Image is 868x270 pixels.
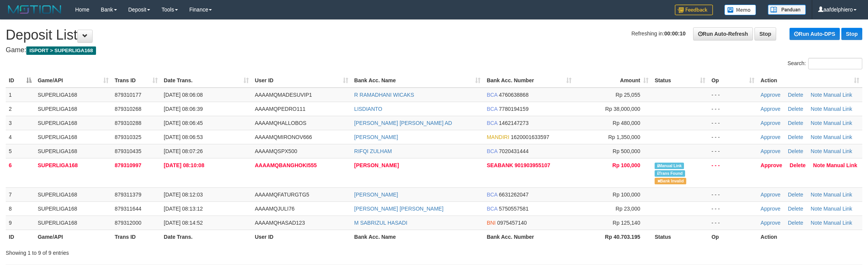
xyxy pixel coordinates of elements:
th: Bank Acc. Name [351,230,484,244]
span: Copy 6631262047 to clipboard [499,192,528,198]
td: - - - [708,130,757,144]
td: SUPERLIGA168 [35,130,112,144]
a: Delete [788,106,803,112]
span: BCA [487,120,497,126]
img: MOTION_logo.png [6,4,64,15]
span: [DATE] 08:13:12 [164,206,203,212]
td: 4 [6,130,35,144]
a: Stop [754,27,776,40]
span: Rp 500,000 [613,148,640,154]
a: Approve [761,134,780,140]
img: Feedback.jpg [675,5,713,15]
span: 879311379 [115,192,141,198]
td: 6 [6,158,35,187]
a: Delete [790,162,806,168]
td: SUPERLIGA168 [35,88,112,102]
a: Note [811,220,822,226]
td: - - - [708,158,757,187]
span: BCA [487,148,497,154]
span: 879310288 [115,120,141,126]
a: [PERSON_NAME] [PERSON_NAME] AD [354,120,452,126]
th: Rp 40.703.195 [575,230,652,244]
a: [PERSON_NAME] [PERSON_NAME] [354,206,444,212]
a: Manual Link [823,206,852,212]
img: Button%20Memo.svg [724,5,756,15]
a: Note [811,148,822,154]
a: Manual Link [823,92,852,98]
a: Approve [761,206,780,212]
td: SUPERLIGA168 [35,116,112,130]
a: Note [811,192,822,198]
th: User ID [252,230,351,244]
span: Rp 100,000 [612,162,640,168]
a: Delete [788,92,803,98]
th: Action: activate to sort column ascending [757,73,862,88]
span: SEABANK [487,162,513,168]
span: AAAAMQMIRONOV666 [255,134,312,140]
td: SUPERLIGA168 [35,187,112,201]
a: Delete [788,148,803,154]
span: MANDIRI [487,134,509,140]
span: 879310268 [115,106,141,112]
span: AAAAMQSPX500 [255,148,297,154]
a: LISDIANTO [354,106,383,112]
th: Date Trans.: activate to sort column ascending [161,73,252,88]
a: Manual Link [823,192,852,198]
td: 5 [6,144,35,158]
span: Bank is not match [655,178,686,184]
span: [DATE] 08:06:53 [164,134,203,140]
a: Note [813,162,825,168]
span: [DATE] 08:14:52 [164,220,203,226]
span: Copy 5750557581 to clipboard [499,206,528,212]
a: Delete [788,206,803,212]
span: [DATE] 08:06:45 [164,120,203,126]
span: Rp 480,000 [613,120,640,126]
th: Op [708,230,757,244]
a: Approve [761,120,780,126]
span: Rp 125,140 [613,220,640,226]
a: Approve [761,106,780,112]
td: SUPERLIGA168 [35,201,112,216]
td: - - - [708,102,757,116]
span: Copy 7780194159 to clipboard [499,106,528,112]
span: BCA [487,206,497,212]
span: [DATE] 08:12:03 [164,192,203,198]
span: [DATE] 08:06:39 [164,106,203,112]
span: BNI [487,220,495,226]
a: [PERSON_NAME] [354,162,399,168]
span: 879310177 [115,92,141,98]
th: ID: activate to sort column descending [6,73,35,88]
td: SUPERLIGA168 [35,144,112,158]
td: 7 [6,187,35,201]
td: SUPERLIGA168 [35,102,112,116]
span: Similar transaction found [655,170,685,177]
h4: Game: [6,46,862,54]
a: Note [811,92,822,98]
th: Op: activate to sort column ascending [708,73,757,88]
span: BCA [487,106,497,112]
td: - - - [708,216,757,230]
label: Search: [788,58,862,69]
span: Copy 7020431444 to clipboard [499,148,528,154]
td: - - - [708,116,757,130]
span: Rp 25,055 [616,92,641,98]
a: [PERSON_NAME] [354,134,398,140]
th: Game/API [35,230,112,244]
th: Status [652,230,708,244]
a: Approve [761,192,780,198]
span: [DATE] 08:07:26 [164,148,203,154]
span: Copy 1620001633597 to clipboard [511,134,549,140]
a: Approve [761,92,780,98]
span: AAAAMQMADESUVIP1 [255,92,312,98]
th: Bank Acc. Name: activate to sort column ascending [351,73,484,88]
span: [DATE] 08:06:08 [164,92,203,98]
td: 2 [6,102,35,116]
a: Delete [788,192,803,198]
th: Amount: activate to sort column ascending [575,73,652,88]
span: BCA [487,92,497,98]
td: SUPERLIGA168 [35,216,112,230]
td: - - - [708,88,757,102]
a: Note [811,206,822,212]
td: 8 [6,201,35,216]
span: AAAAMQHALLOBOS [255,120,306,126]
